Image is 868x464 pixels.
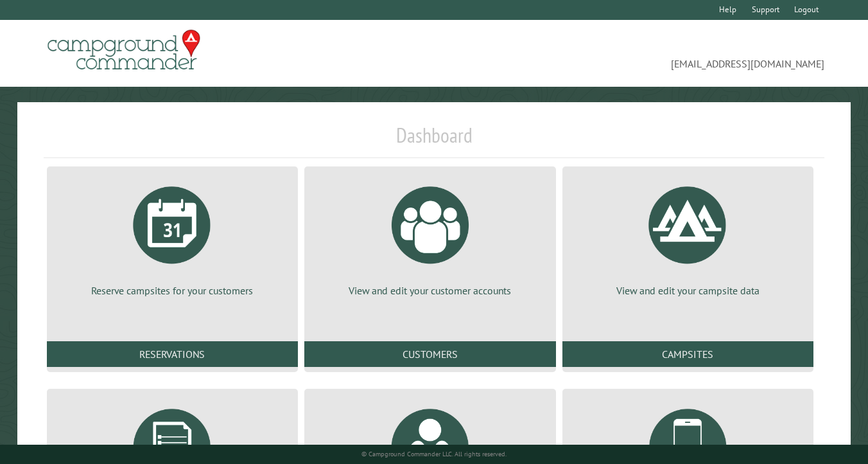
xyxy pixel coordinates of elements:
h1: Dashboard [44,123,825,158]
a: Reservations [47,341,299,367]
a: Campsites [562,341,814,367]
a: View and edit your campsite data [578,177,799,298]
a: View and edit your customer accounts [320,177,541,298]
a: Reserve campsites for your customers [62,177,283,298]
p: View and edit your customer accounts [320,283,541,298]
small: © Campground Commander LLC. All rights reserved. [361,450,507,458]
p: View and edit your campsite data [578,283,799,298]
span: [EMAIL_ADDRESS][DOMAIN_NAME] [434,35,824,71]
p: Reserve campsites for your customers [62,283,283,298]
a: Customers [304,341,556,367]
img: Campground Commander [44,25,204,75]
